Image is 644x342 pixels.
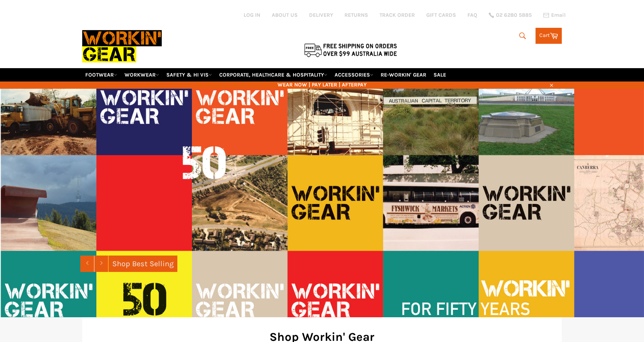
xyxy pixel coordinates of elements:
[536,28,562,44] a: Cart
[344,11,368,19] a: RETURNS
[303,42,398,58] img: Flat $9.95 shipping Australia wide
[426,11,456,19] a: GIFT CARDS
[272,11,298,19] a: ABOUT US
[163,68,215,82] a: SAFETY & HI VIS
[543,12,566,18] a: Email
[108,256,177,272] a: Shop Best Selling
[244,12,260,18] a: Log in
[551,13,566,18] span: Email
[332,68,376,82] a: ACCESSORIES
[378,68,429,82] a: RE-WORKIN' GEAR
[489,13,532,18] a: 02 6280 5885
[430,68,449,82] a: SALE
[82,25,162,68] img: Workin Gear leaders in Workwear, Safety Boots, PPE, Uniforms. Australia's No.1 in Workwear
[379,11,415,19] a: TRACK ORDER
[82,81,562,88] span: WEAR NOW | PAY LATER | AFTERPAY
[82,68,120,82] a: FOOTWEAR
[467,11,477,19] a: FAQ
[496,13,532,18] span: 02 6280 5885
[309,11,333,19] a: DELIVERY
[216,68,330,82] a: CORPORATE, HEALTHCARE & HOSPITALITY
[121,68,162,82] a: WORKWEAR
